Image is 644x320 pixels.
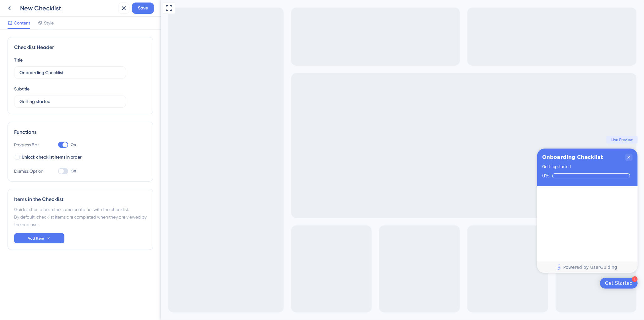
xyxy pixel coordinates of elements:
[14,233,64,243] button: Add Item
[381,164,410,170] div: Getting started
[444,280,472,286] div: Get Started
[402,263,456,271] span: Powered by UserGuiding
[14,19,30,27] span: Content
[471,276,477,282] div: 1
[439,278,477,289] div: Open Get Started checklist, remaining modules: 1
[71,142,76,147] span: On
[44,19,54,27] span: Style
[22,154,82,161] span: Unlock checklist items in order
[381,154,442,161] div: Onboarding Checklist
[376,149,477,273] div: Checklist Container
[19,69,121,76] input: Header 1
[464,154,472,161] div: Close Checklist
[138,4,148,12] span: Save
[19,98,121,105] input: Header 2
[14,141,46,149] div: Progress Bar
[14,196,147,203] div: Items in the Checklist
[381,173,472,179] div: Checklist progress: 0%
[28,236,44,241] span: Add Item
[14,85,30,93] div: Subtitle
[14,206,147,228] div: Guides should be in the same container with the checklist. By default, checklist items are comple...
[376,186,477,261] div: Checklist items
[14,44,147,51] div: Checklist Header
[71,169,76,174] span: Off
[132,3,154,14] button: Save
[14,56,23,64] div: Title
[450,137,472,142] span: Live Preview
[381,173,389,179] div: 0%
[20,4,116,13] div: New Checklist
[14,128,147,136] div: Functions
[14,167,46,175] div: Dismiss Option
[376,262,477,273] div: Footer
